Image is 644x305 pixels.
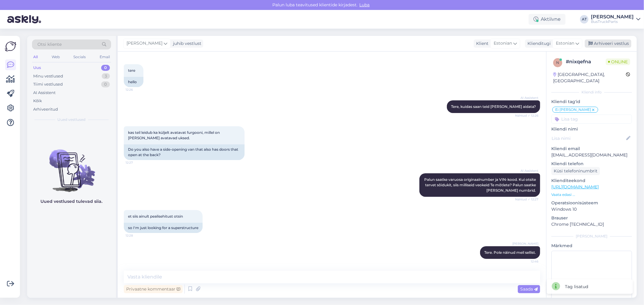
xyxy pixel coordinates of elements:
div: 3 [102,73,110,79]
p: Chrome [TECHNICAL_ID] [551,221,632,228]
span: [PERSON_NAME] [512,241,538,246]
img: Askly Logo [5,41,16,52]
img: No chats [27,139,116,193]
span: n [556,60,559,65]
div: [PERSON_NAME] [591,14,634,19]
div: Kliendi info [551,90,632,95]
span: Uued vestlused [58,117,86,122]
div: [GEOGRAPHIC_DATA], [GEOGRAPHIC_DATA] [553,71,626,84]
p: Kliendi telefon [551,161,632,167]
div: AT [580,15,588,24]
div: Email [98,53,111,61]
span: AI Assistent [516,96,538,100]
p: Klienditeekond [551,178,632,184]
div: Socials [72,53,87,61]
span: tere [128,68,135,73]
p: Uued vestlused tulevad siia. [41,198,103,205]
div: BusTruckParts [591,19,634,24]
div: Küsi telefoninumbrit [551,167,600,175]
div: Klienditugi [525,40,551,47]
div: Tiimi vestlused [33,81,63,87]
div: 0 [101,81,110,87]
span: 12:28 [126,233,148,238]
p: Märkmed [551,243,632,249]
div: Tag lisatud [565,284,588,290]
p: [EMAIL_ADDRESS][DOMAIN_NAME] [551,152,632,158]
span: AI Assistent [516,168,538,173]
span: 12:46 [516,259,538,264]
span: Luba [358,2,372,8]
span: 12:26 [126,87,148,92]
span: Saada [520,286,538,292]
input: Lisa nimi [552,135,625,142]
input: Lisa tag [551,115,632,124]
p: Vaata edasi ... [551,192,632,197]
div: Web [50,53,61,61]
span: Tere. Pole näinud meil sellist. [484,250,536,255]
span: Online [606,58,630,65]
span: 12:27 [126,160,148,165]
span: Ei [PERSON_NAME] [555,108,591,112]
a: [PERSON_NAME]BusTruckParts [591,14,640,24]
span: Nähtud ✓ 12:27 [515,197,538,202]
p: Operatsioonisüsteem [551,200,632,206]
div: hello [124,77,143,87]
div: AI Assistent [33,90,56,96]
div: # nixqefna [566,58,606,65]
a: [URL][DOMAIN_NAME] [551,184,599,190]
span: Tere, kuidas saan teid [PERSON_NAME] aidata? [451,104,536,109]
span: Nähtud ✓ 12:26 [515,113,538,118]
span: Otsi kliente [37,41,62,48]
div: Klient [474,40,489,47]
div: Kõik [33,98,42,104]
p: Windows 10 [551,206,632,212]
div: Do you also have a side-opening van that also has doors that open at the back? [124,144,245,160]
div: Aktiivne [529,14,566,25]
span: Estonian [556,40,574,47]
div: juhib vestlust [171,40,201,47]
div: 0 [101,65,110,71]
div: so I'm just looking for a superstructure [124,223,203,233]
p: Kliendi nimi [551,126,632,132]
div: All [32,53,39,61]
span: et siis ainult pealisehitust otsin [128,214,183,219]
p: Kliendi email [551,146,632,152]
div: Minu vestlused [33,73,63,79]
p: Kliendi tag'id [551,99,632,105]
div: Privaatne kommentaar [124,285,183,293]
div: [PERSON_NAME] [551,234,632,239]
span: kas teil leidub ka küljelt avatavat furgooni, millel on [PERSON_NAME] avatavad uksed. [128,130,221,140]
p: Brauser [551,215,632,221]
span: Palun saatke varuosa originaalnumber ja VIN-kood. Kui otsite tervet sõidukit, siis milliseid veok... [424,177,537,193]
div: Arhiveeritud [33,106,58,112]
div: Uus [33,65,41,71]
span: [PERSON_NAME] [127,40,162,47]
span: Estonian [494,40,512,47]
div: Arhiveeri vestlus [585,39,631,48]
